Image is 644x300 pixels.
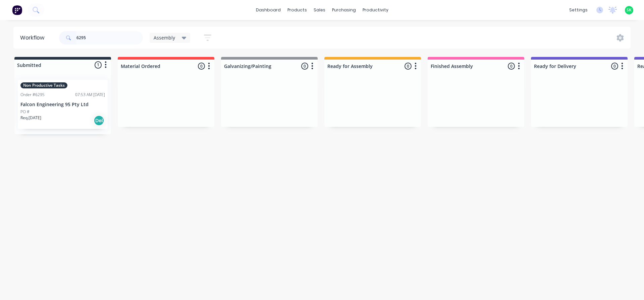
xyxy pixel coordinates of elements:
a: dashboard [253,5,284,15]
input: Search for orders... [76,31,143,45]
div: settings [566,5,591,15]
span: SK [627,7,632,13]
div: productivity [359,5,392,15]
p: PO # [20,109,30,115]
p: Req. [DATE] [20,115,41,121]
span: Assembly [154,34,175,41]
div: purchasing [329,5,359,15]
div: Non Productive TasksOrder #629507:53 AM [DATE]Falcon Engineering 95 Pty LtdPO #Req.[DATE]Del [18,80,108,129]
div: Del [94,115,104,126]
div: Non Productive Tasks [20,82,67,88]
div: Order #6295 [20,92,45,98]
p: Falcon Engineering 95 Pty Ltd [20,102,105,107]
div: sales [310,5,329,15]
img: Factory [12,5,22,15]
div: Workflow [20,34,48,42]
div: 07:53 AM [DATE] [75,92,105,98]
div: products [284,5,310,15]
